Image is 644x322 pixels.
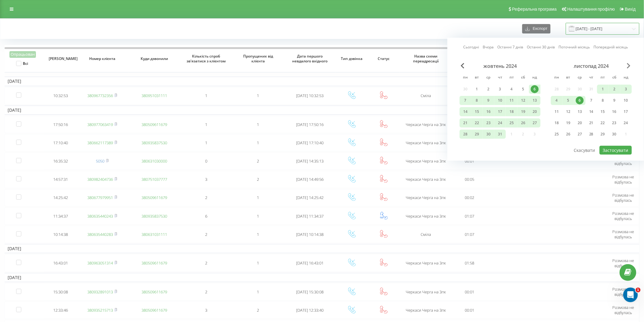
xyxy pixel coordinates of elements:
span: Реферальна програма [512,7,557,12]
a: 380932891013 [87,289,113,295]
span: [DATE] 14:49:56 [296,177,324,182]
td: Черкаси Черга на 3пк [400,171,452,188]
div: сб 26 жовт 2024 р. [517,118,529,128]
a: Останні 7 днів [498,44,523,50]
div: сб 5 жовт 2024 р. [517,85,529,94]
div: 6 [531,85,539,93]
span: 1 [257,93,259,98]
div: 15 [599,108,607,116]
div: 14 [587,108,595,116]
div: 27 [576,130,584,138]
span: [DATE] 16:43:01 [296,260,324,266]
abbr: понеділок [461,73,470,82]
div: чт 24 жовт 2024 р. [494,118,506,128]
span: Розмова не відбулась [612,192,634,203]
div: 23 [485,119,492,127]
abbr: вівторок [564,73,573,82]
div: 1 [599,85,607,93]
div: сб 30 лист 2024 р. [609,130,620,139]
div: вт 15 жовт 2024 р. [471,107,483,116]
div: 10 [496,96,504,104]
div: 8 [473,96,481,104]
div: 2 [611,85,618,93]
span: 0 [205,158,207,164]
label: Всі [16,61,28,66]
a: 380509611679 [142,260,167,266]
span: 6 [205,213,207,219]
div: листопад 2024 [551,63,632,69]
td: 00:01 [452,152,488,170]
td: Черкаси Черга на 3пк [400,254,452,271]
div: сб 12 жовт 2024 р. [517,96,529,105]
td: 16:43:01 [44,254,76,271]
div: 2 [485,85,492,93]
button: Скасувати [571,146,599,155]
div: 1 [473,85,481,93]
div: жовтень 2024 [460,63,541,69]
a: 380631031111 [142,232,167,237]
td: 10:14:38 [44,226,76,243]
div: чт 10 жовт 2024 р. [494,96,506,105]
div: 4 [553,96,561,104]
a: 380963051314 [87,260,113,266]
div: 9 [611,96,618,104]
span: 2 [205,232,207,237]
span: 2 [257,177,259,182]
a: 380935215713 [87,307,113,313]
span: 1 [257,213,259,219]
div: 25 [508,119,516,127]
td: Черкаси Черга на 3пк [400,116,452,133]
td: [DATE] [5,273,639,282]
div: 24 [496,119,504,127]
span: 2 [257,307,259,313]
span: [DATE] 10:14:38 [296,232,324,237]
td: 01:07 [452,226,488,243]
div: пт 15 лист 2024 р. [597,107,609,116]
div: пт 1 лист 2024 р. [597,85,609,94]
abbr: п’ятниця [598,73,607,82]
span: 3 [205,177,207,182]
div: чт 14 лист 2024 р. [586,107,597,116]
a: 380751037777 [142,177,167,182]
a: 380509611679 [142,289,167,295]
abbr: понеділок [552,73,561,82]
div: чт 3 жовт 2024 р. [494,85,506,94]
span: Номер клієнта [82,56,123,61]
td: Сміла [400,226,452,243]
div: 11 [553,108,561,116]
div: 13 [576,108,584,116]
td: 14:57:31 [44,171,76,188]
span: Вихід [625,7,636,12]
span: Розмова не відбулась [612,174,634,185]
a: 380635440283 [87,232,113,237]
span: [DATE] 12:33:40 [296,307,324,313]
a: 380982404736 [87,177,113,182]
div: вт 29 жовт 2024 р. [471,130,483,139]
div: 9 [485,96,492,104]
td: 11:34:37 [44,208,76,225]
abbr: субота [610,73,619,82]
td: 16:35:32 [44,152,76,170]
td: [DATE] [5,244,639,253]
div: ср 23 жовт 2024 р. [483,118,494,128]
div: ср 13 лист 2024 р. [574,107,586,116]
span: Розмова не відбулась [612,305,634,315]
span: Куди дзвонили [134,56,175,61]
div: чт 21 лист 2024 р. [586,118,597,128]
span: 3 [205,307,207,313]
div: 7 [587,96,595,104]
div: нд 17 лист 2024 р. [620,107,632,116]
div: 29 [473,130,481,138]
div: пн 21 жовт 2024 р. [460,118,471,128]
div: 21 [587,119,595,127]
button: Експорт [522,24,551,33]
div: 25 [553,130,561,138]
td: Черкаси Черга на 3пк [400,208,452,225]
abbr: субота [519,73,528,82]
abbr: четвер [587,73,596,82]
a: 5050 [96,158,104,164]
td: 00:01 [452,283,488,300]
a: 380951031111 [142,93,167,98]
div: 15 [473,108,481,116]
td: 01:07 [452,208,488,225]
